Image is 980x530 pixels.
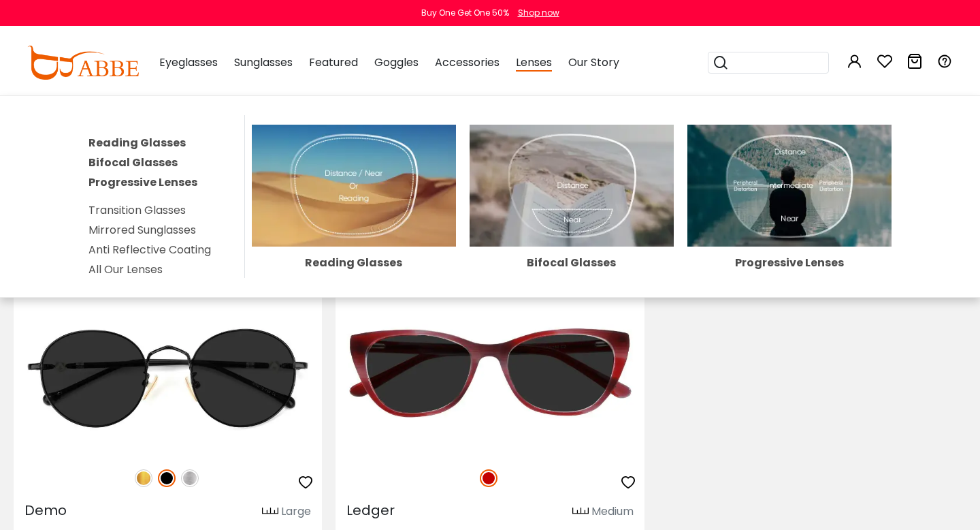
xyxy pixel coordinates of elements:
span: Accessories [435,54,500,70]
a: Mirrored Sunglasses [88,222,196,238]
img: Red Ledger - Acetate ,Universal Bridge Fit [336,300,644,454]
img: size ruler [572,507,589,517]
img: Gold [135,469,152,487]
span: Our Story [568,54,619,70]
img: Silver [181,469,199,487]
div: Shop now [518,7,559,19]
a: Progressive Lenses [687,177,892,269]
div: Large [281,503,311,520]
div: Progressive Lenses [687,258,892,268]
span: Demo [24,501,67,520]
span: Sunglasses [234,54,293,70]
img: Black [158,469,176,487]
a: Reading Glasses [88,135,186,151]
span: Goggles [374,54,419,70]
img: size ruler [262,507,278,517]
a: Reading Glasses [252,177,456,269]
img: Red [480,469,497,487]
img: Progressive Lenses [687,125,892,247]
a: Bifocal Glasses [470,177,674,269]
div: Medium [591,503,634,520]
span: Featured [309,54,358,70]
a: Anti Reflective Coating [88,242,211,258]
img: abbeglasses.com [27,46,139,80]
a: All Our Lenses [88,262,163,277]
span: Lenses [516,54,552,72]
a: Transition Glasses [88,202,186,218]
img: Bifocal Glasses [470,125,674,247]
img: Black Demo - Metal ,Adjust Nose Pads [14,300,322,454]
span: Eyeglasses [159,54,218,70]
div: Reading Glasses [252,258,456,268]
a: Shop now [511,7,559,18]
img: Reading Glasses [252,125,456,247]
a: Bifocal Glasses [88,155,178,170]
span: Ledger [346,501,395,520]
a: Progressive Lenses [88,174,197,190]
div: Buy One Get One 50% [421,7,509,19]
div: Bifocal Glasses [470,258,674,268]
